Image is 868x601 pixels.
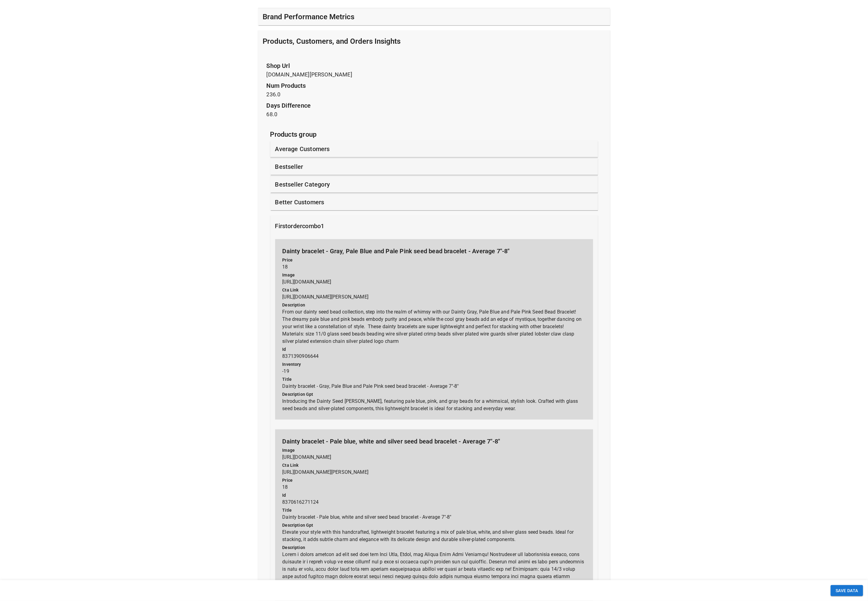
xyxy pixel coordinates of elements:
[267,101,602,110] p: days difference
[258,8,610,25] div: Brand Performance Metrics
[283,391,586,412] p: Introducing the Dainty Seed [PERSON_NAME], featuring pale blue, pink, and gray beads for a whimsi...
[258,30,610,55] div: Products, Customers, and Orders Insights
[283,507,586,514] p: title
[270,176,598,193] div: bestseller category
[270,129,598,139] p: Products group
[283,272,586,278] p: image
[283,462,586,476] p: [URL][DOMAIN_NAME][PERSON_NAME]
[275,180,330,189] p: bestseller category
[283,257,586,263] p: price
[267,81,602,98] p: 236.0
[283,287,586,293] p: cta link
[283,287,586,301] p: [URL][DOMAIN_NAME][PERSON_NAME]
[283,302,586,308] p: description
[283,376,586,383] p: title
[283,462,586,469] p: cta link
[267,101,602,118] p: 68.0
[270,141,598,157] div: average customers
[283,544,586,551] p: description
[263,36,401,46] h5: Products, Customers, and Orders Insights
[263,12,355,22] h5: Brand Performance Metrics
[831,585,863,596] button: SAVE DATA
[283,447,586,461] p: [URL][DOMAIN_NAME]
[270,215,598,237] div: firstordercombo1
[267,61,602,70] p: shop url
[275,144,330,154] p: average customers
[283,447,586,454] p: image
[283,376,586,390] p: Dainty bracelet - Gray, Pale Blue and Pale Pink seed bead bracelet - Average 7"-8"
[275,198,324,207] p: better customers
[283,361,586,375] p: -19
[283,361,586,368] p: inventory
[283,302,586,345] p: From our dainty seed bead collection, step into the realm of whimsy with our Dainty Gray, Pale Bl...
[283,257,586,271] p: 18
[283,522,586,543] p: Elevate your style with this handcrafted, lightweight bracelet featuring a mix of pale blue, whit...
[283,346,586,353] p: id
[275,221,324,231] p: firstordercombo1
[283,477,586,484] p: price
[283,477,586,491] p: 18
[270,158,598,175] div: bestseller
[283,391,586,398] p: description gpt
[283,272,586,286] p: [URL][DOMAIN_NAME]
[275,162,303,171] p: bestseller
[283,492,586,506] p: 8370616271124
[283,492,586,499] p: id
[283,437,586,446] p: Dainty bracelet - Pale blue, white and silver seed bead bracelet - Average 7"-8"
[267,61,602,79] p: [DOMAIN_NAME][PERSON_NAME]
[283,522,586,529] p: description gpt
[270,194,598,210] div: better customers
[267,81,602,90] p: num products
[283,346,586,360] p: 8371390906644
[283,247,586,256] p: Dainty bracelet - Gray, Pale Blue and Pale Pink seed bead bracelet - Average 7"-8"
[283,507,586,521] p: Dainty bracelet - Pale blue, white and silver seed bead bracelet - Average 7"-8"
